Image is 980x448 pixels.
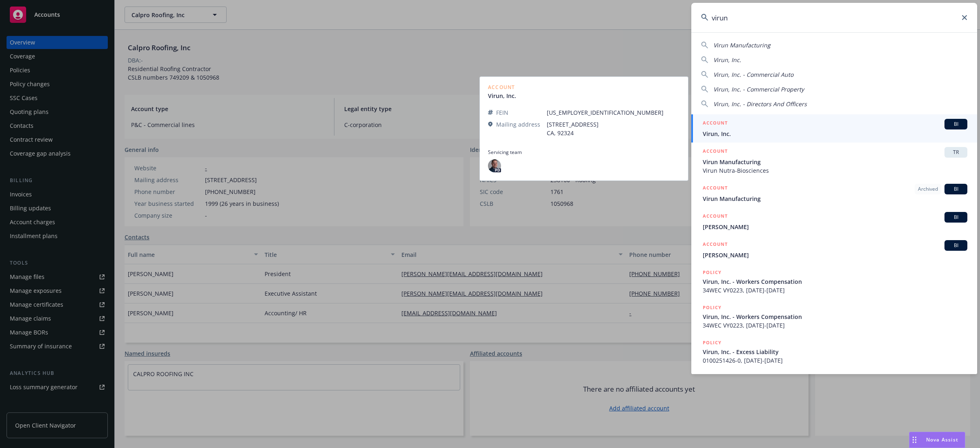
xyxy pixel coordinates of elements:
span: 0100251426-0, [DATE]-[DATE] [703,356,967,365]
span: Virun, Inc. - Directors And Officers [713,100,807,108]
a: ACCOUNTBI[PERSON_NAME] [691,207,977,236]
span: Virun Manufacturing [703,158,967,166]
a: POLICYVirun, Inc. - Workers Compensation34WEC VY0223, [DATE]-[DATE] [691,264,977,299]
a: ACCOUNTTRVirun ManufacturingVirun Nutra-Biosciences [691,143,977,179]
span: Archived [918,185,938,193]
span: Nova Assist [926,436,958,443]
a: ACCOUNTBI[PERSON_NAME] [691,236,977,264]
span: Virun, Inc. [703,129,967,138]
span: TR [948,149,964,156]
span: Virun, Inc. - Commercial Property [713,85,804,93]
span: Virun, Inc. - Excess Liability [703,348,967,356]
h5: POLICY [703,339,722,347]
span: Virun, Inc. [713,56,741,64]
span: 34WEC VY0223, [DATE]-[DATE] [703,321,967,330]
div: Drag to move [909,432,920,448]
h5: ACCOUNT [703,212,728,222]
h5: ACCOUNT [703,147,728,157]
h5: ACCOUNT [703,240,728,250]
h5: POLICY [703,303,722,312]
span: 34WEC VY0223, [DATE]-[DATE] [703,286,967,294]
span: [PERSON_NAME] [703,251,967,259]
h5: POLICY [703,268,722,276]
span: BI [948,242,964,249]
a: POLICYVirun, Inc. - Excess Liability0100251426-0, [DATE]-[DATE] [691,334,977,369]
span: Virun Manufacturing [713,41,771,49]
a: ACCOUNTArchivedBIVirun Manufacturing [691,179,977,207]
h5: ACCOUNT [703,119,728,129]
a: POLICYVirun, Inc. - Workers Compensation34WEC VY0223, [DATE]-[DATE] [691,299,977,334]
h5: POLICY [703,374,722,382]
span: Virun, Inc. - Workers Compensation [703,277,967,286]
span: Virun, Inc. - Commercial Auto [713,71,793,78]
span: Virun Manufacturing [703,194,967,203]
h5: ACCOUNT [703,184,728,194]
span: BI [948,185,964,193]
span: Virun Nutra-Biosciences [703,166,967,175]
span: Virun, Inc. - Workers Compensation [703,312,967,321]
span: [PERSON_NAME] [703,223,967,231]
span: BI [948,214,964,221]
button: Nova Assist [909,432,965,448]
span: BI [948,120,964,128]
a: POLICY [691,369,977,404]
a: ACCOUNTBIVirun, Inc. [691,114,977,143]
input: Search... [691,3,977,32]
